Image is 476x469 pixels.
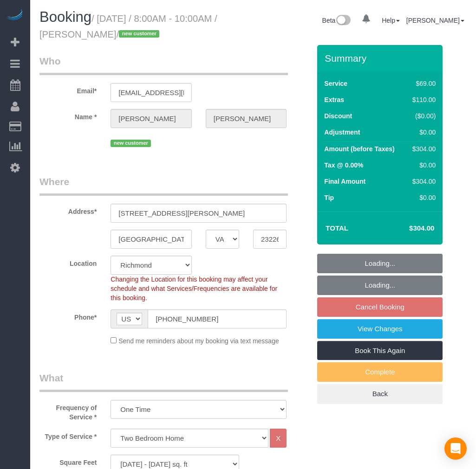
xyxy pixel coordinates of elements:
label: Tax @ 0.00% [324,161,363,170]
a: Help [382,17,400,24]
div: $0.00 [409,193,436,202]
label: Email* [33,83,104,96]
input: Email* [111,83,191,102]
a: [PERSON_NAME] [406,17,464,24]
div: $0.00 [409,128,436,137]
span: new customer [119,30,159,38]
span: Booking [39,9,91,25]
label: Service [324,79,347,88]
label: Final Amount [324,177,365,186]
div: $0.00 [409,161,436,170]
strong: Total [326,224,348,232]
a: Book This Again [317,341,443,360]
h4: $304.00 [381,225,434,232]
span: / [117,29,163,39]
a: Back [317,384,443,404]
legend: What [39,371,288,392]
input: Zip Code* [253,230,287,249]
label: Frequency of Service * [33,400,104,422]
div: $69.00 [409,79,436,88]
label: Address* [33,204,104,216]
label: Type of Service * [33,429,104,441]
a: Beta [322,17,351,24]
label: Square Feet [33,455,104,467]
label: Name * [33,109,104,122]
span: Send me reminders about my booking via text message [118,337,279,345]
span: Changing the Location for this booking may affect your schedule and what Services/Frequencies are... [111,276,277,302]
span: new customer [111,140,151,147]
label: Tip [324,193,334,202]
div: $110.00 [409,95,436,104]
input: City* [111,230,191,249]
div: $304.00 [409,144,436,154]
input: Last Name* [206,109,287,128]
label: Discount [324,111,352,121]
label: Extras [324,95,344,104]
label: Amount (before Taxes) [324,144,394,154]
label: Adjustment [324,128,360,137]
div: $304.00 [409,177,436,186]
label: Phone* [33,309,104,322]
img: New interface [335,15,351,27]
label: Location [33,256,104,268]
div: Open Intercom Messenger [444,437,467,460]
div: ($0.00) [409,111,436,121]
img: Automaid Logo [6,9,24,22]
h3: Summary [325,53,438,64]
input: First Name* [111,109,191,128]
legend: Who [39,54,288,75]
legend: Where [39,175,288,196]
input: Phone* [148,309,287,328]
a: View Changes [317,319,443,339]
small: / [DATE] / 8:00AM - 10:00AM / [PERSON_NAME] [39,13,217,39]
